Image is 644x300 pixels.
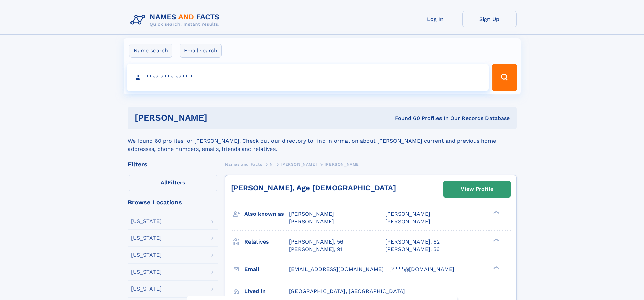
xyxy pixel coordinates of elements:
[180,44,222,58] label: Email search
[408,11,462,27] a: Log In
[385,211,430,217] span: [PERSON_NAME]
[128,175,218,191] label: Filters
[244,208,289,220] h3: Also known as
[231,184,396,192] a: [PERSON_NAME], Age [DEMOGRAPHIC_DATA]
[244,263,289,275] h3: Email
[129,44,172,58] label: Name search
[127,64,489,91] input: search input
[492,238,500,242] div: ❯
[128,161,218,167] div: Filters
[131,286,162,292] div: [US_STATE]
[289,218,334,225] span: [PERSON_NAME]
[128,199,218,205] div: Browse Locations
[289,288,405,294] span: [GEOGRAPHIC_DATA], [GEOGRAPHIC_DATA]
[289,266,384,272] span: [EMAIL_ADDRESS][DOMAIN_NAME]
[131,235,162,241] div: [US_STATE]
[281,162,317,167] span: [PERSON_NAME]
[131,252,162,258] div: [US_STATE]
[161,179,168,186] span: All
[325,162,361,167] span: [PERSON_NAME]
[128,11,225,29] img: Logo Names and Facts
[492,64,517,91] button: Search Button
[128,129,517,153] div: We found 60 profiles for [PERSON_NAME]. Check out our directory to find information about [PERSON...
[492,265,500,270] div: ❯
[244,236,289,248] h3: Relatives
[385,218,430,225] span: [PERSON_NAME]
[131,269,162,275] div: [US_STATE]
[461,181,493,197] div: View Profile
[385,246,440,253] a: [PERSON_NAME], 56
[289,246,342,253] a: [PERSON_NAME], 91
[270,160,273,168] a: N
[225,160,262,168] a: Names and Facts
[462,11,517,27] a: Sign Up
[444,181,510,197] a: View Profile
[289,238,343,246] a: [PERSON_NAME], 56
[270,162,273,167] span: N
[301,115,510,122] div: Found 60 Profiles In Our Records Database
[131,218,162,224] div: [US_STATE]
[281,160,317,168] a: [PERSON_NAME]
[385,238,440,246] a: [PERSON_NAME], 62
[244,285,289,297] h3: Lived in
[289,211,334,217] span: [PERSON_NAME]
[492,210,500,215] div: ❯
[135,114,301,122] h1: [PERSON_NAME]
